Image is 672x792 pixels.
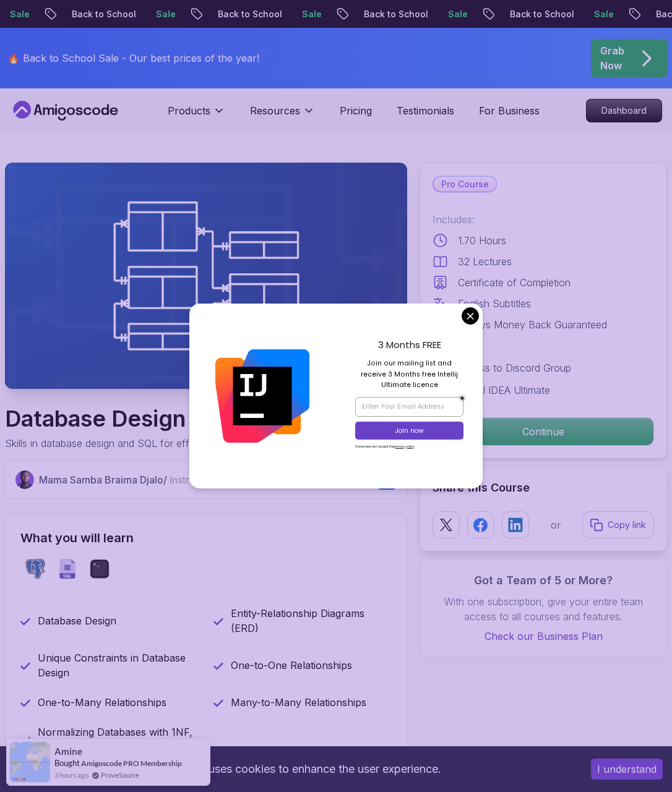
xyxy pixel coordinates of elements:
[58,559,77,579] img: sql logo
[250,103,300,118] p: Resources
[38,695,166,710] p: One-to-Many Relationships
[586,99,662,122] a: Dashboard
[479,103,540,118] a: For Business
[90,559,110,579] img: terminal logo
[309,8,394,20] p: Back to School
[54,746,82,757] span: Amine
[433,594,654,624] p: With one subscription, give your entire team access to all courses and features.
[168,103,225,128] button: Products
[433,418,653,445] p: Continue
[5,436,379,451] p: Skills in database design and SQL for efficient, robust backend development
[394,8,433,20] p: Sale
[101,770,139,780] a: ProveSource
[38,725,199,754] p: Normalizing Databases with 1NF, 2NF, 3NF
[608,519,646,531] p: Copy link
[10,742,50,782] img: provesource social proof notification image
[81,758,182,769] a: Amigoscode PRO Membership
[20,529,392,547] h2: What you will learn
[5,406,379,431] h1: Database Design & Implementation
[340,103,372,118] a: Pricing
[248,8,287,20] p: Sale
[433,572,654,589] h3: Got a Team of 5 or More?
[54,770,88,780] span: 3 hours ago
[591,759,663,780] button: Accept cookies
[587,100,661,122] p: Dashboard
[231,658,352,673] p: One-to-One Relationships
[433,212,654,227] p: Includes:
[455,8,540,20] p: Back to School
[9,756,572,783] div: This website uses cookies to enhance the user experience.
[433,479,654,496] h2: Share this Course
[170,474,213,486] span: Instructor
[582,511,654,539] button: Copy link
[433,417,654,446] button: Continue
[38,613,116,628] p: Database Design
[458,296,531,311] p: English Subtitles
[17,8,101,20] p: Back to School
[168,103,210,118] p: Products
[433,339,654,354] p: Access to:
[15,471,34,489] img: Nelson Djalo
[39,472,213,487] p: Mama Samba Braima Djalo /
[458,233,506,248] p: 1.70 Hours
[455,317,607,332] p: 15 Days Money Back Guaranteed
[101,8,141,20] p: Sale
[397,103,454,118] a: Testimonials
[457,383,550,398] p: IntelliJ IDEA Ultimate
[551,517,561,532] p: or
[231,695,366,710] p: Many-to-Many Relationships
[231,606,392,636] p: Entity-Relationship Diagrams (ERD)
[25,559,45,579] img: postgres logo
[163,8,248,20] p: Back to School
[7,51,259,66] p: 🔥 Back to School Sale - Our best prices of the year!
[458,254,512,269] p: 32 Lectures
[54,758,80,768] span: Bought
[38,650,199,680] p: Unique Constraints in Database Design
[5,163,407,389] img: database-design_thumbnail
[540,8,579,20] p: Sale
[457,360,571,375] p: Access to Discord Group
[250,103,315,128] button: Resources
[600,43,624,73] p: Grab Now
[433,629,654,644] a: Check our Business Plan
[458,275,571,290] p: Certificate of Completion
[434,177,496,192] p: Pro Course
